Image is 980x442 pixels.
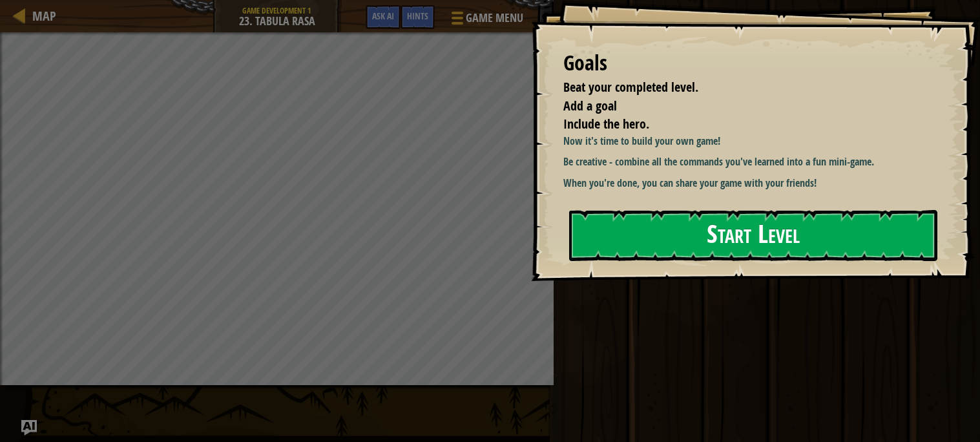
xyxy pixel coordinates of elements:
span: Include the hero. [563,115,649,132]
p: Be creative - combine all the commands you've learned into a fun mini-game. [563,154,935,169]
span: Hints [407,10,428,22]
button: Ask AI [21,420,37,436]
span: Add a goal [563,97,617,114]
span: Ask AI [372,10,394,22]
p: Now it's time to build your own game! [563,134,935,149]
span: Beat your completed level. [563,78,698,96]
span: Map [32,7,56,25]
button: Ask AI [366,5,401,29]
li: Include the hero. [547,115,932,134]
li: Add a goal [547,97,932,116]
span: Game Menu [466,10,523,26]
li: Beat your completed level. [547,78,932,97]
div: Goals [563,48,935,78]
p: When you're done, you can share your game with your friends! [563,176,935,191]
a: Map [26,7,56,25]
button: Game Menu [441,5,531,36]
button: Start Level [569,210,937,261]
